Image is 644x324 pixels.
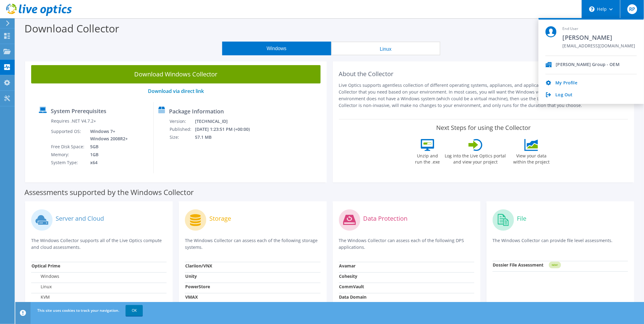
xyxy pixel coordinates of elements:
a: My Profile [556,80,577,86]
label: Download Collector [24,21,119,35]
strong: CommVault [339,284,364,289]
label: Log into the Live Optics portal and view your project [445,151,506,165]
label: Requires .NET V4.7.2+ [51,118,96,124]
p: Live Optics supports agentless collection of different operating systems, appliances, and applica... [339,82,628,109]
label: Unzip and run the .exe [414,151,442,165]
span: RP [627,4,637,14]
span: End User [563,26,635,31]
a: Log Out [556,92,573,98]
strong: Cohesity [339,273,358,279]
button: Windows [222,42,331,55]
p: The Windows Collector can assess each of the following DPS applications. [339,237,474,251]
h2: About the Collector [339,70,628,78]
td: Supported OS: [51,127,86,143]
td: Version: [169,117,195,125]
td: 57.1 MB [195,133,258,141]
strong: Unity [185,273,197,279]
label: Next Steps for using the Collector [436,124,531,131]
strong: VMAX [185,294,198,300]
label: Data Protection [363,215,408,222]
svg: \n [589,6,595,12]
td: [DATE] 1:23:51 PM (+00:00) [195,125,258,133]
label: View your data within the project [510,151,554,165]
label: Storage [209,215,231,222]
strong: Clariion/VNX [185,263,212,269]
p: The Windows Collector can provide file level assessments. [493,237,628,250]
td: [TECHNICAL_ID] [195,117,258,125]
strong: Dossier File Assessment [493,262,544,268]
td: Published: [169,125,195,133]
div: [PERSON_NAME] Group - OEM [556,62,620,68]
td: x64 [86,159,129,167]
a: Download Windows Collector [31,65,321,83]
tspan: NEW! [552,263,558,267]
a: Download via direct link [148,88,204,94]
td: System Type: [51,159,86,167]
p: The Windows Collector supports all of the Live Optics compute and cloud assessments. [31,237,167,251]
td: Windows 7+ Windows 2008R2+ [86,127,129,143]
span: [EMAIL_ADDRESS][DOMAIN_NAME] [563,43,635,49]
td: Memory: [51,151,86,159]
label: Linux [31,284,52,290]
label: Assessments supported by the Windows Collector [24,189,194,195]
strong: Data Domain [339,294,367,300]
label: File [517,215,527,222]
label: Package Information [169,108,224,114]
strong: Avamar [339,263,356,269]
td: 1GB [86,151,129,159]
label: Windows [31,273,59,279]
a: OK [126,305,143,316]
label: System Prerequisites [51,108,106,114]
label: Server and Cloud [56,215,104,222]
button: Linux [331,42,440,55]
span: This site uses cookies to track your navigation. [37,308,119,313]
span: [PERSON_NAME] [563,33,635,42]
strong: Optical Prime [31,263,60,269]
td: Free Disk Space: [51,143,86,151]
strong: PowerStore [185,284,210,289]
p: The Windows Collector can assess each of the following storage systems. [185,237,320,251]
td: 5GB [86,143,129,151]
td: Size: [169,133,195,141]
label: KVM [31,294,50,300]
